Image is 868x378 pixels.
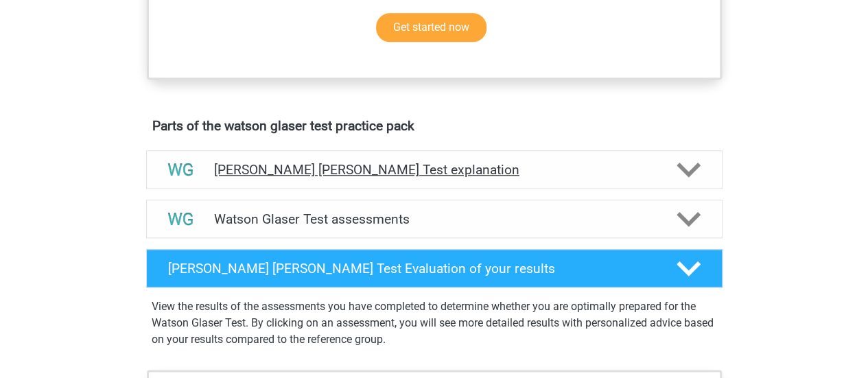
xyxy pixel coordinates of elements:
h4: Watson Glaser Test assessments [214,211,655,227]
img: watson glaser test explanations [163,152,198,187]
a: assessments Watson Glaser Test assessments [141,200,728,238]
h4: [PERSON_NAME] [PERSON_NAME] Test Evaluation of your results [168,261,655,276]
h4: Parts of the watson glaser test practice pack [152,118,716,134]
p: View the results of the assessments you have completed to determine whether you are optimally pre... [152,298,717,348]
a: Get started now [376,13,486,42]
h4: [PERSON_NAME] [PERSON_NAME] Test explanation [214,162,655,178]
a: [PERSON_NAME] [PERSON_NAME] Test Evaluation of your results [141,249,728,287]
a: explanations [PERSON_NAME] [PERSON_NAME] Test explanation [141,150,728,189]
img: watson glaser test assessments [163,202,198,237]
